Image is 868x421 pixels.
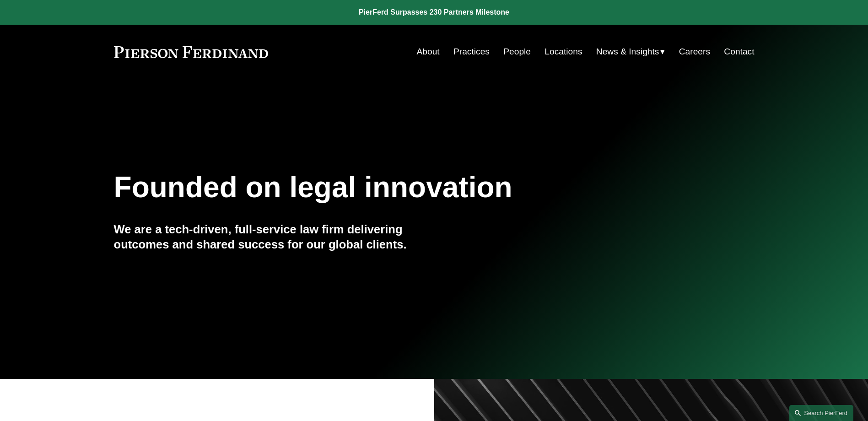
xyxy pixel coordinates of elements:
a: Search this site [789,405,853,421]
a: Practices [453,43,490,60]
a: Contact [724,43,754,60]
h1: Founded on legal innovation [114,171,648,204]
a: folder dropdown [596,43,665,60]
a: About [417,43,440,60]
h4: We are a tech-driven, full-service law firm delivering outcomes and shared success for our global... [114,222,434,252]
a: Careers [679,43,710,60]
a: People [503,43,531,60]
a: Locations [545,43,582,60]
span: News & Insights [596,44,659,60]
